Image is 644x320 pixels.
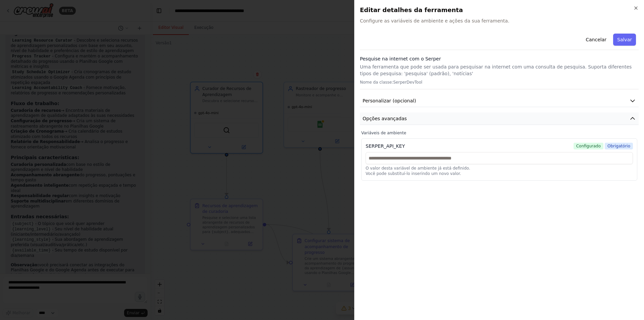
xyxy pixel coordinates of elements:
font: Cancelar [586,37,606,42]
font: Salvar [617,37,632,42]
button: Cancelar [582,34,610,46]
font: Nome da classe: [360,80,393,85]
font: Editar detalhes da ferramenta [360,6,463,13]
button: Opções avançadas [360,112,639,125]
button: Personalizar (opcional) [360,95,639,107]
font: Configure as variáveis ​​de ambiente e ações da sua ferramenta. [360,18,509,24]
font: Uma ferramenta que pode ser usada para pesquisar na internet com uma consulta de pesquisa. Suport... [360,64,632,76]
font: O valor desta variável de ambiente já está definido. [366,166,470,171]
font: SERPER_API_KEY [366,143,405,149]
font: Personalizar (opcional) [363,98,416,103]
font: Opções avançadas [363,116,407,121]
font: Variáveis ​​de ambiente [361,131,406,135]
button: Salvar [613,34,636,46]
font: Obrigatório [607,144,630,148]
font: Pesquise na internet com o Serper [360,56,441,61]
font: Você pode substituí-lo inserindo um novo valor. [366,171,461,176]
font: Configurado [576,144,601,148]
font: SerperDevTool [393,80,422,85]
